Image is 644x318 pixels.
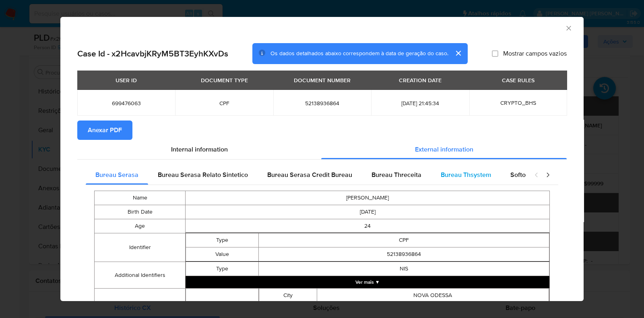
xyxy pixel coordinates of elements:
[394,73,446,87] div: CREATION DATE
[77,48,228,59] h2: Case Id - x2HcavbjKRyM5BT3EyhKXvDs
[381,100,459,107] span: [DATE] 21:45:34
[88,121,122,139] span: Anexar PDF
[86,165,526,185] div: Detailed external info
[186,233,259,247] td: Type
[186,276,549,288] button: Expand array
[196,73,253,87] div: DOCUMENT TYPE
[95,205,186,219] td: Birth Date
[441,170,491,179] span: Bureau Thsystem
[503,50,567,58] span: Mostrar campos vazios
[258,233,549,247] td: CPF
[111,73,142,87] div: USER ID
[95,191,186,205] td: Name
[259,289,317,303] td: City
[87,100,165,107] span: 699476063
[448,44,468,63] button: cerrar
[258,262,549,276] td: NIS
[510,170,529,179] span: Softon
[186,219,550,233] td: 24
[267,170,352,179] span: Bureau Serasa Credit Bureau
[186,262,259,276] td: Type
[258,247,549,262] td: 52138936864
[415,145,473,154] span: External information
[289,73,355,87] div: DOCUMENT NUMBER
[186,205,550,219] td: [DATE]
[186,191,550,205] td: [PERSON_NAME]
[95,262,186,289] td: Additional Identifiers
[95,170,138,179] span: Bureau Serasa
[95,219,186,233] td: Age
[492,50,498,57] input: Mostrar campos vazios
[372,170,421,179] span: Bureau Threceita
[185,100,263,107] span: CPF
[186,247,259,262] td: Value
[500,99,536,107] span: CRYPTO_BHS
[77,140,567,159] div: Detailed info
[565,24,572,31] button: Fechar a janela
[270,50,448,58] span: Os dados detalhados abaixo correspondem à data de geração do caso.
[158,170,248,179] span: Bureau Serasa Relato Sintetico
[283,100,361,107] span: 52138936864
[77,121,132,140] button: Anexar PDF
[95,233,186,262] td: Identifier
[317,289,549,303] td: NOVA ODESSA
[171,145,228,154] span: Internal information
[497,73,539,87] div: CASE RULES
[60,17,584,301] div: closure-recommendation-modal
